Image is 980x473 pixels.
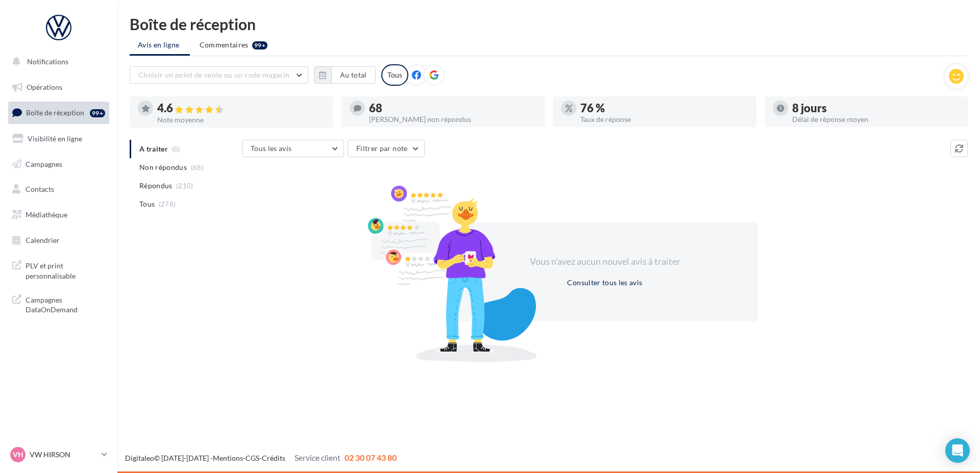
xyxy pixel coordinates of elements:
[8,445,109,464] a: VH VW HIRSON
[369,116,537,123] div: [PERSON_NAME] non répondus
[125,454,397,462] span: © [DATE]-[DATE] - - -
[563,277,646,289] button: Consulter tous les avis
[6,230,111,251] a: Calendrier
[213,454,243,462] a: Mentions
[314,66,376,84] button: Au total
[139,199,155,209] span: Tous
[26,236,60,244] span: Calendrier
[157,103,325,114] div: 4.6
[6,77,111,98] a: Opérations
[27,57,68,66] span: Notifications
[138,70,289,79] span: Choisir un point de vente ou un code magasin
[26,108,84,117] span: Boîte de réception
[580,116,748,123] div: Taux de réponse
[26,259,105,281] span: PLV et print personnalisable
[251,144,292,153] span: Tous les avis
[381,64,408,86] div: Tous
[26,185,54,193] span: Contacts
[252,41,267,49] div: 99+
[90,109,105,117] div: 99+
[345,453,397,462] span: 02 30 07 43 80
[369,103,537,114] div: 68
[191,163,204,171] span: (68)
[792,103,960,114] div: 8 jours
[157,116,325,123] div: Note moyenne
[580,103,748,114] div: 76 %
[13,450,23,460] span: VH
[6,128,111,150] a: Visibilité en ligne
[242,140,344,157] button: Tous les avis
[348,140,425,157] button: Filtrer par note
[26,210,67,219] span: Médiathèque
[945,438,970,463] div: Open Intercom Messenger
[331,66,376,84] button: Au total
[6,102,111,123] a: Boîte de réception99+
[130,16,968,32] div: Boîte de réception
[159,200,176,208] span: (278)
[200,40,249,50] span: Commentaires
[130,66,308,84] button: Choisir un point de vente ou un code magasin
[295,453,340,462] span: Service client
[139,162,187,172] span: Non répondus
[6,289,111,319] a: Campagnes DataOnDemand
[28,134,82,143] span: Visibilité en ligne
[6,51,107,72] button: Notifications
[30,450,97,460] p: VW HIRSON
[26,159,62,168] span: Campagnes
[792,116,960,123] div: Délai de réponse moyen
[517,255,693,268] div: Vous n'avez aucun nouvel avis à traiter
[6,204,111,226] a: Médiathèque
[262,454,285,462] a: Crédits
[6,255,111,285] a: PLV et print personnalisable
[26,293,105,315] span: Campagnes DataOnDemand
[6,179,111,200] a: Contacts
[125,454,154,462] a: Digitaleo
[139,181,173,191] span: Répondus
[27,83,62,91] span: Opérations
[6,154,111,175] a: Campagnes
[246,454,259,462] a: CGS
[176,182,193,190] span: (210)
